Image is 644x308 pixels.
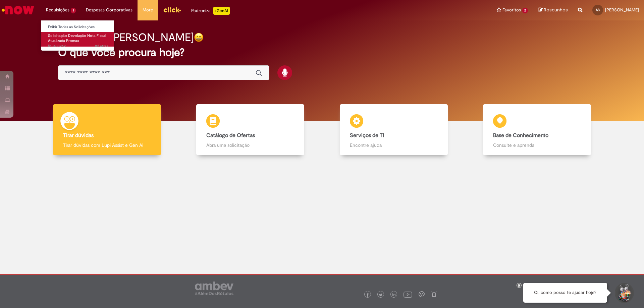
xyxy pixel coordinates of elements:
[466,104,609,156] a: Base de Conhecimento Consulte e aprenda
[95,44,108,49] time: 20/08/2025 15:59:53
[63,132,94,139] b: Tirar dúvidas
[213,7,230,15] p: +GenAi
[58,47,586,58] h2: O que você procura hoje?
[163,5,181,15] img: click_logo_yellow_360x200.png
[419,291,425,297] img: logo_footer_workplace.png
[614,283,634,303] button: Iniciar Conversa de Suporte
[41,23,115,31] a: Exibir Todas as Solicitações
[404,290,412,299] img: logo_footer_youtube.png
[493,142,581,148] p: Consulte e aprenda
[538,7,568,13] a: Rascunhos
[596,8,600,12] span: AB
[493,132,548,139] b: Base de Conhecimento
[366,293,369,297] img: logo_footer_facebook.png
[392,293,396,297] img: logo_footer_linkedin.png
[194,33,204,42] img: happy-face.png
[143,7,153,13] span: More
[41,32,115,47] a: Aberto R13433262 : Solicitação Devolução Nota Fiscal Atualizada Promax
[71,8,76,13] span: 1
[41,20,114,51] ul: Requisições
[48,44,108,49] span: R13433262
[35,104,179,156] a: Tirar dúvidas Tirar dúvidas com Lupi Assist e Gen Ai
[523,283,607,303] div: Oi, como posso te ajudar hoje?
[605,7,639,13] span: [PERSON_NAME]
[350,142,438,148] p: Encontre ajuda
[179,104,322,156] a: Catálogo de Ofertas Abra uma solicitação
[206,132,255,139] b: Catálogo de Ofertas
[95,44,108,49] span: 8d atrás
[379,293,382,297] img: logo_footer_twitter.png
[63,142,151,148] p: Tirar dúvidas com Lupi Assist e Gen Ai
[48,33,106,44] span: Solicitação Devolução Nota Fiscal Atualizada Promax
[544,7,568,13] span: Rascunhos
[322,104,466,156] a: Serviços de TI Encontre ajuda
[206,142,294,148] p: Abra uma solicitação
[350,132,384,139] b: Serviços de TI
[195,282,233,295] img: logo_footer_ambev_rotulo_gray.png
[431,291,437,297] img: logo_footer_naosei.png
[1,3,35,17] img: ServiceNow
[191,7,230,15] div: Padroniza
[522,8,528,13] span: 2
[46,7,69,13] span: Requisições
[58,32,194,43] h2: Boa tarde, [PERSON_NAME]
[502,7,521,13] span: Favoritos
[86,7,132,13] span: Despesas Corporativas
